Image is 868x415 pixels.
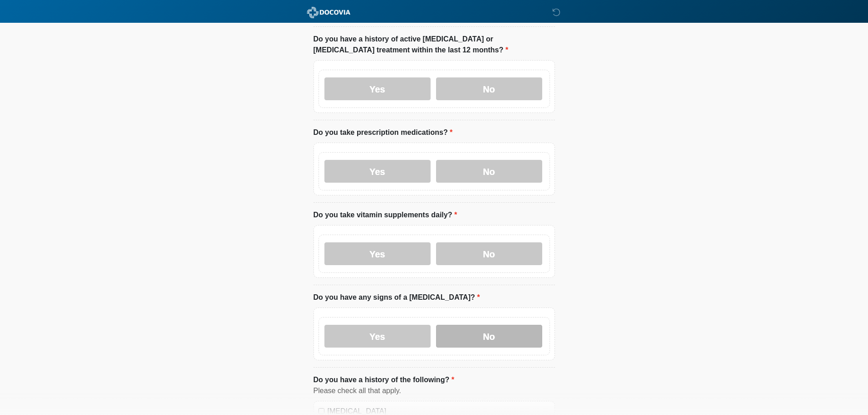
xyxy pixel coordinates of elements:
label: Do you take vitamin supplements daily? [313,210,457,220]
label: Yes [324,160,431,183]
img: ABC Med Spa- GFEase Logo [304,7,353,18]
label: No [436,77,542,100]
label: Yes [324,77,431,100]
label: Yes [324,242,431,265]
label: Do you have any signs of a [MEDICAL_DATA]? [313,292,480,303]
label: No [436,325,542,348]
div: Please check all that apply. [313,385,555,396]
label: Do you take prescription medications? [313,127,453,138]
label: Do you have a history of active [MEDICAL_DATA] or [MEDICAL_DATA] treatment within the last 12 mon... [313,34,555,56]
label: No [436,242,542,265]
label: Do you have a history of the following? [313,374,454,385]
label: No [436,160,542,183]
input: [MEDICAL_DATA] [318,408,324,414]
label: Yes [324,325,431,348]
